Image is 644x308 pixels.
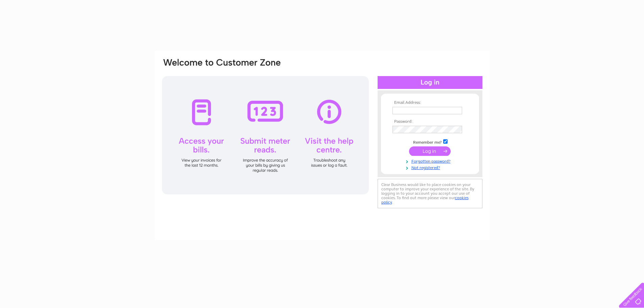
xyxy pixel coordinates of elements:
td: Remember me? [391,138,469,145]
a: Not registered? [392,164,469,170]
th: Email Address: [391,100,469,105]
a: Forgotten password? [392,158,469,164]
input: Submit [409,146,451,156]
div: Clear Business would like to place cookies on your computer to improve your experience of the sit... [378,179,482,208]
th: Password: [391,119,469,124]
a: cookies policy [381,195,469,205]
